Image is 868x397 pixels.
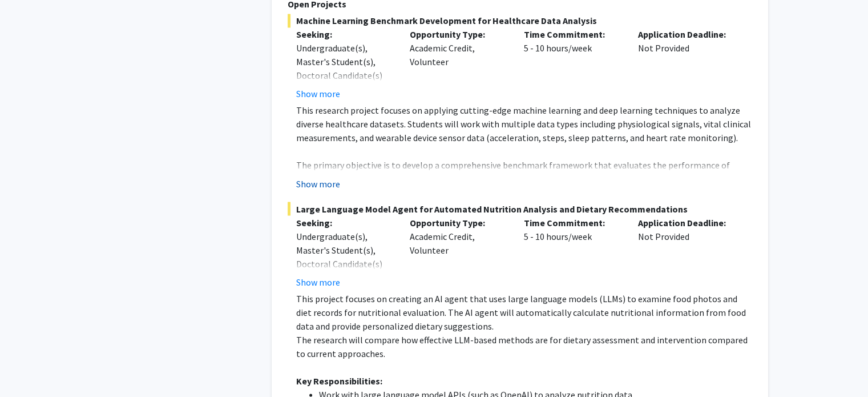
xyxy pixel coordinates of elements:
[629,27,744,101] div: Not Provided
[9,346,49,388] iframe: Chat
[410,27,507,41] p: Opportunity Type:
[515,215,629,288] div: 5 - 10 hours/week
[296,41,393,110] div: Undergraduate(s), Master's Student(s), Doctoral Candidate(s) (PhD, MD, DMD, PharmD, etc.)
[296,87,340,101] button: Show more
[296,27,393,41] p: Seeking:
[638,27,735,41] p: Application Deadline:
[296,291,752,332] p: This project focuses on creating an AI agent that uses large language models (LLMs) to examine fo...
[629,215,744,288] div: Not Provided
[296,215,393,229] p: Seeking:
[401,215,515,288] div: Academic Credit, Volunteer
[296,332,752,360] p: The research will compare how effective LLM-based methods are for dietary assessment and interven...
[296,275,340,288] button: Show more
[288,14,752,27] span: Machine Learning Benchmark Development for Healthcare Data Analysis
[524,27,621,41] p: Time Commitment:
[296,158,752,213] p: The primary objective is to develop a comprehensive benchmark framework that evaluates the perfor...
[296,375,382,386] strong: Key Responsibilities:
[410,215,507,229] p: Opportunity Type:
[638,215,735,229] p: Application Deadline:
[296,229,393,298] div: Undergraduate(s), Master's Student(s), Doctoral Candidate(s) (PhD, MD, DMD, PharmD, etc.)
[288,202,752,215] span: Large Language Model Agent for Automated Nutrition Analysis and Dietary Recommendations
[296,103,752,145] p: This research project focuses on applying cutting-edge machine learning and deep learning techniq...
[296,177,340,190] button: Show more
[401,27,515,101] div: Academic Credit, Volunteer
[524,215,621,229] p: Time Commitment:
[515,27,629,101] div: 5 - 10 hours/week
